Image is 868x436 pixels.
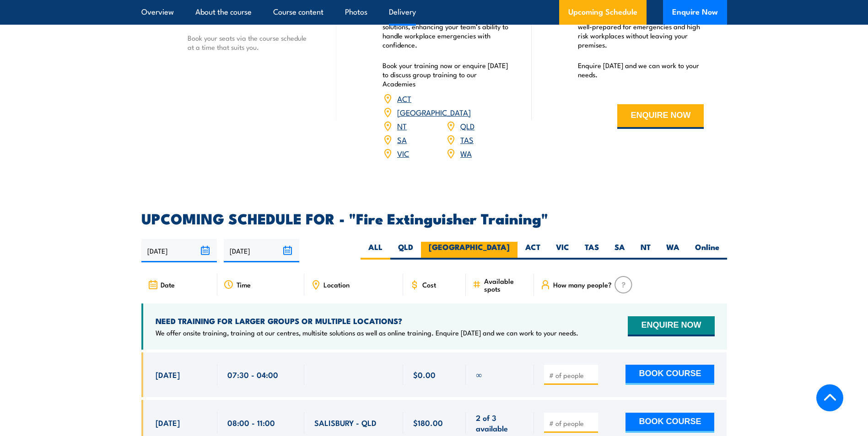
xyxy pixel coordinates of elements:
[323,281,350,288] span: Location
[607,242,633,260] label: SA
[156,369,180,380] span: [DATE]
[476,369,482,380] span: ∞
[227,369,278,380] span: 07:30 - 04:00
[553,281,612,288] span: How many people?
[476,412,524,434] span: 2 of 3 available
[397,120,407,131] a: NT
[658,242,687,260] label: WA
[549,371,595,380] input: # of people
[422,281,436,288] span: Cost
[421,242,518,260] label: [GEOGRAPHIC_DATA]
[361,242,390,260] label: ALL
[548,242,577,260] label: VIC
[156,417,180,428] span: [DATE]
[390,242,421,260] label: QLD
[460,134,474,145] a: TAS
[687,242,727,260] label: Online
[383,4,509,49] p: Our Academies are located nationally and provide customised safety training solutions, enhancing ...
[625,365,714,385] button: BOOK COURSE
[617,104,704,129] button: ENQUIRE NOW
[460,120,474,131] a: QLD
[224,239,299,262] input: To date
[188,33,314,52] p: Book your seats via the course schedule at a time that suits you.
[518,242,548,260] label: ACT
[413,369,436,380] span: $0.00
[625,413,714,433] button: BOOK COURSE
[577,242,607,260] label: TAS
[578,4,704,49] p: We offer convenient nationwide training tailored to you, ensuring your staff are well-prepared fo...
[397,134,407,145] a: SA
[397,93,411,104] a: ACT
[227,417,275,428] span: 08:00 - 11:00
[413,417,443,428] span: $180.00
[156,328,578,337] p: We offer onsite training, training at our centres, multisite solutions as well as online training...
[484,277,528,292] span: Available spots
[549,419,595,428] input: # of people
[156,316,578,326] h4: NEED TRAINING FOR LARGER GROUPS OR MULTIPLE LOCATIONS?
[578,61,704,79] p: Enquire [DATE] and we can work to your needs.
[314,417,377,428] span: SALISBURY - QLD
[628,316,714,336] button: ENQUIRE NOW
[397,148,409,159] a: VIC
[397,106,471,117] a: [GEOGRAPHIC_DATA]
[141,239,217,262] input: From date
[633,242,658,260] label: NT
[383,61,509,88] p: Book your training now or enquire [DATE] to discuss group training to our Academies
[237,281,251,288] span: Time
[161,281,175,288] span: Date
[141,212,727,224] h2: UPCOMING SCHEDULE FOR - "Fire Extinguisher Training"
[460,148,472,159] a: WA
